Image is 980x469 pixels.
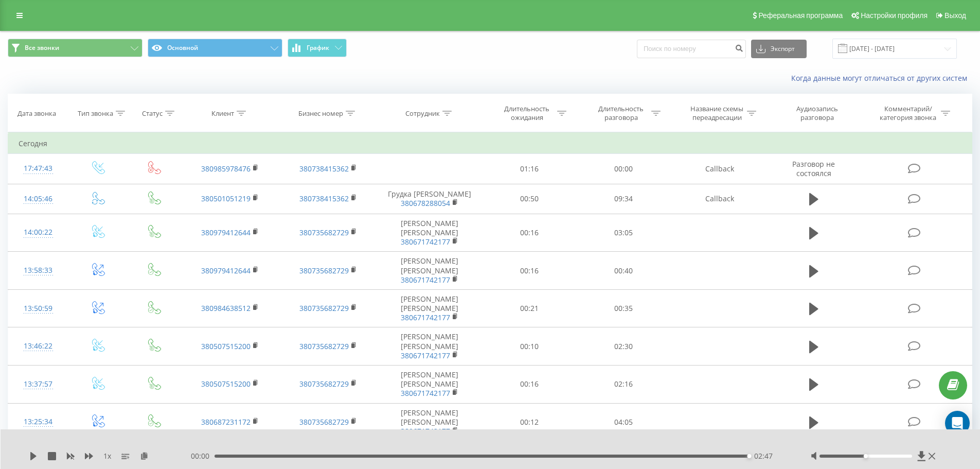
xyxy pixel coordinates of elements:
[577,366,671,404] td: 02:16
[945,411,970,436] div: Open Intercom Messenger
[201,194,251,203] a: 380501051219
[191,451,215,461] span: 00:00
[689,105,744,122] div: Название схемы переадресации
[401,351,450,360] a: 380671742177
[483,154,577,184] td: 01:16
[864,454,868,458] div: Accessibility label
[401,237,450,247] a: 380671742177
[483,252,577,290] td: 00:16
[401,275,450,285] a: 380671742177
[19,260,58,281] div: 13:58:33
[483,184,577,214] td: 00:50
[483,366,577,404] td: 00:16
[577,154,671,184] td: 00:00
[299,379,349,389] a: 380735682729
[377,184,483,214] td: Грудка [PERSON_NAME]
[594,105,649,122] div: Длительность разговора
[401,388,450,398] a: 380671742177
[754,451,773,461] span: 02:47
[19,336,58,356] div: 13:46:22
[299,194,349,203] a: 380738415362
[747,454,751,458] div: Accessibility label
[19,189,58,209] div: 14:05:46
[201,379,251,389] a: 380507515200
[377,403,483,441] td: [PERSON_NAME] [PERSON_NAME]
[791,73,972,83] a: Когда данные могут отличаться от других систем
[299,303,349,313] a: 380735682729
[19,299,58,319] div: 13:50:59
[78,109,113,118] div: Тип звонка
[500,105,555,122] div: Длительность ожидания
[377,252,483,290] td: [PERSON_NAME] [PERSON_NAME]
[758,11,843,20] span: Реферальная программа
[103,451,111,461] span: 1 x
[637,40,746,58] input: Поиск по номеру
[577,403,671,441] td: 04:05
[405,109,440,118] div: Сотрудник
[201,266,251,275] a: 380979412644
[25,44,59,52] span: Все звонки
[783,105,850,122] div: Аудиозапись разговора
[142,109,163,118] div: Статус
[211,109,234,118] div: Клиент
[299,164,349,173] a: 380738415362
[945,11,966,20] span: Выход
[577,184,671,214] td: 09:34
[577,252,671,290] td: 00:40
[298,109,343,118] div: Бизнес номер
[878,105,938,122] div: Комментарий/категория звонка
[17,109,56,118] div: Дата звонка
[483,327,577,366] td: 00:10
[670,154,768,184] td: Callback
[483,403,577,441] td: 00:12
[19,159,58,179] div: 17:47:43
[201,303,251,313] a: 380984638512
[577,214,671,252] td: 03:05
[299,228,349,237] a: 380735682729
[8,133,972,154] td: Сегодня
[577,289,671,327] td: 00:35
[401,312,450,322] a: 380671742177
[299,417,349,427] a: 380735682729
[377,366,483,404] td: [PERSON_NAME] [PERSON_NAME]
[8,39,142,57] button: Все звонки
[307,44,329,51] span: График
[483,289,577,327] td: 00:21
[751,40,807,58] button: Экспорт
[148,39,282,57] button: Основной
[201,228,251,237] a: 380979412644
[401,198,450,208] a: 380678288054
[377,289,483,327] td: [PERSON_NAME] [PERSON_NAME]
[792,159,835,178] span: Разговор не состоялся
[288,39,347,57] button: График
[577,327,671,366] td: 02:30
[483,214,577,252] td: 00:16
[377,214,483,252] td: [PERSON_NAME] [PERSON_NAME]
[19,374,58,394] div: 13:37:57
[201,417,251,427] a: 380687231172
[201,341,251,351] a: 380507515200
[299,266,349,275] a: 380735682729
[19,412,58,432] div: 13:25:34
[670,184,768,214] td: Callback
[401,426,450,436] a: 380671742177
[201,164,251,173] a: 380985978476
[861,11,928,20] span: Настройки профиля
[299,341,349,351] a: 380735682729
[19,222,58,242] div: 14:00:22
[377,327,483,366] td: [PERSON_NAME] [PERSON_NAME]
